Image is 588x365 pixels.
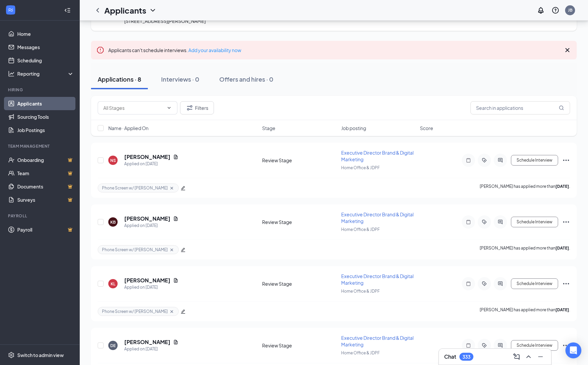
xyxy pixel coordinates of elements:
div: Open Intercom Messenger [565,342,581,358]
b: [DATE] [555,246,569,251]
span: Home Office & JDPF [341,289,380,294]
svg: Minimize [537,353,544,361]
h5: [PERSON_NAME] [124,153,170,161]
h5: [PERSON_NAME] [124,277,170,284]
button: Schedule Interview [511,278,558,289]
svg: ActiveTag [480,158,488,163]
div: Offers and hires · 0 [219,75,273,83]
div: Hiring [8,87,73,93]
b: [DATE] [555,307,569,312]
svg: ComposeMessage [513,353,521,361]
span: Executive Director Brand & Digital Marketing [341,335,414,347]
p: [PERSON_NAME] has applied more than . [480,307,570,316]
button: Filter Filters [180,101,214,114]
svg: ChevronDown [149,6,157,14]
svg: Note [464,281,472,286]
div: NS [110,158,116,163]
svg: Settings [8,352,15,358]
div: Review Stage [262,342,337,349]
div: Team Management [8,143,73,149]
svg: Note [464,343,472,348]
svg: ChevronLeft [94,6,102,14]
span: edit [181,248,185,252]
span: Executive Director Brand & Digital Marketing [341,211,414,224]
h5: [PERSON_NAME] [124,215,170,222]
input: Search in applications [470,101,570,114]
a: Scheduling [17,54,74,67]
svg: MagnifyingGlass [559,105,564,110]
span: [STREET_ADDRESS][PERSON_NAME] [124,18,206,24]
div: Review Stage [262,219,337,225]
span: Home Office & JDPF [341,227,380,232]
svg: ActiveChat [496,343,504,348]
span: Home Office & JDPF [341,350,380,355]
span: Phone Screen w/ [PERSON_NAME] [102,309,168,314]
span: Stage [262,125,275,131]
div: 333 [462,354,470,360]
svg: Note [464,219,472,225]
div: Payroll [8,213,73,219]
input: All Stages [103,104,164,111]
a: TeamCrown [17,167,74,180]
p: [PERSON_NAME] has applied more than . [480,183,570,192]
svg: Filter [186,104,194,112]
div: Applied on [DATE] [124,222,178,229]
div: Applied on [DATE] [124,161,178,167]
a: Sourcing Tools [17,110,74,123]
span: Score [420,125,433,131]
h3: Chat [444,353,456,360]
svg: Document [173,339,178,345]
span: edit [181,186,185,190]
button: ComposeMessage [511,351,522,362]
a: OnboardingCrown [17,153,74,167]
span: Executive Director Brand & Digital Marketing [341,150,414,162]
svg: Analysis [8,70,15,77]
span: Job posting [341,125,366,131]
svg: Ellipses [562,341,570,349]
h5: [PERSON_NAME] [124,338,170,346]
svg: Note [464,158,472,163]
svg: Ellipses [562,156,570,164]
svg: WorkstreamLogo [7,7,14,13]
div: Review Stage [262,280,337,287]
div: Reporting [17,70,74,77]
div: Interviews · 0 [161,75,199,83]
div: Switch to admin view [17,352,64,358]
p: [PERSON_NAME] has applied more than . [480,245,570,254]
a: Applicants [17,97,74,110]
div: JB [568,7,572,13]
svg: ActiveChat [496,281,504,286]
span: Phone Screen w/ [PERSON_NAME] [102,185,168,191]
a: Messages [17,40,74,54]
svg: Cross [169,309,174,314]
svg: Error [96,46,104,54]
span: Applicants can't schedule interviews. [108,47,241,53]
svg: Notifications [537,6,545,14]
svg: ActiveTag [480,281,488,286]
svg: ChevronUp [525,353,533,361]
div: KL [111,281,115,287]
span: Phone Screen w/ [PERSON_NAME] [102,247,168,253]
svg: Cross [169,247,174,253]
a: SurveysCrown [17,193,74,206]
button: Schedule Interview [511,155,558,166]
div: Review Stage [262,157,337,164]
svg: QuestionInfo [551,6,559,14]
a: PayrollCrown [17,223,74,236]
svg: Document [173,216,178,221]
button: ChevronUp [523,351,534,362]
svg: ChevronDown [166,105,172,110]
span: Name · Applied On [108,125,148,131]
b: [DATE] [555,184,569,189]
svg: Cross [169,185,174,191]
div: Applied on [DATE] [124,346,178,352]
button: Schedule Interview [511,217,558,227]
div: DE [110,343,116,348]
svg: ActiveChat [496,219,504,225]
svg: Ellipses [562,218,570,226]
a: Home [17,27,74,40]
a: Add your availability now [188,47,241,53]
svg: Document [173,278,178,283]
a: DocumentsCrown [17,180,74,193]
